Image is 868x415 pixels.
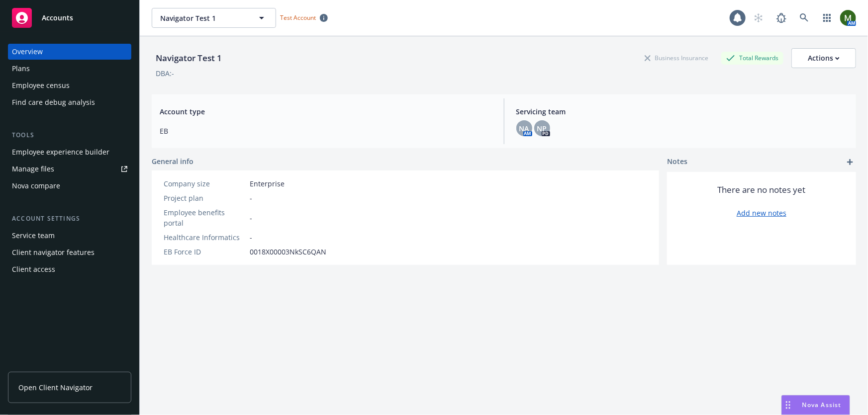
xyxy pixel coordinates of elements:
span: EB [160,126,492,136]
div: Account settings [8,214,131,224]
button: Nova Assist [781,395,850,415]
a: Employee census [8,78,131,93]
span: Open Client Navigator [18,382,93,393]
a: add [844,156,856,168]
div: EB Force ID [164,247,246,257]
span: Test Account [280,13,316,22]
a: Nova compare [8,178,131,194]
div: Company size [164,178,246,189]
img: photo [840,10,856,26]
div: Project plan [164,193,246,203]
span: - [250,193,252,203]
span: NA [519,123,529,134]
span: - [250,232,252,243]
span: Account type [160,106,492,117]
div: Business Insurance [640,52,713,64]
a: Service team [8,228,131,244]
div: Nova compare [12,178,60,194]
span: Notes [667,156,687,168]
div: Actions [808,49,840,68]
a: Manage files [8,161,131,177]
a: Report a Bug [772,8,791,28]
a: Find care debug analysis [8,94,131,110]
span: Navigator Test 1 [160,13,246,23]
a: Plans [8,61,131,77]
div: Client access [12,261,55,277]
span: - [250,213,252,223]
span: NP [537,123,547,134]
div: Healthcare Informatics [164,232,246,243]
div: Find care debug analysis [12,94,95,110]
a: Client navigator features [8,245,131,260]
span: 0018X00003NkSC6QAN [250,247,326,257]
div: Client navigator features [12,245,95,260]
div: Overview [12,44,43,60]
div: Total Rewards [721,52,783,64]
div: Employee census [12,78,70,93]
span: Nova Assist [802,401,842,409]
div: Employee benefits portal [164,207,246,228]
div: Tools [8,130,131,140]
span: Servicing team [516,106,849,117]
button: Actions [791,48,856,68]
a: Search [794,8,814,28]
div: DBA: - [156,68,174,79]
a: Add new notes [737,208,786,218]
span: Test Account [276,12,332,23]
span: General info [152,156,193,166]
a: Switch app [817,8,837,28]
a: Employee experience builder [8,144,131,160]
div: Navigator Test 1 [152,52,226,65]
a: Accounts [8,4,131,32]
div: Manage files [12,161,54,177]
a: Overview [8,44,131,60]
div: Plans [12,61,30,77]
button: Navigator Test 1 [152,8,276,28]
a: Start snowing [749,8,769,28]
span: Enterprise [250,178,285,189]
a: Client access [8,261,131,277]
span: There are no notes yet [718,184,806,196]
div: Employee experience builder [12,144,109,160]
div: Drag to move [782,396,794,415]
div: Service team [12,228,55,244]
span: Accounts [42,14,73,22]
